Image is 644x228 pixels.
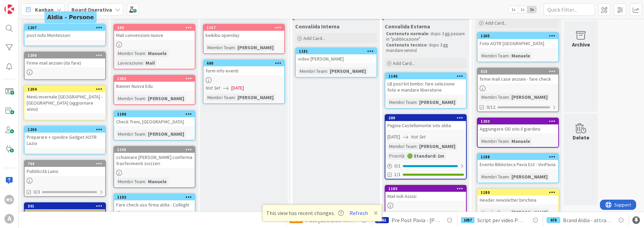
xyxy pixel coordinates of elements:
[509,52,510,59] span: :
[116,130,145,138] div: Membri Team
[114,153,195,168] div: cchiamare [PERSON_NAME] conferma trasferimenti svizzeri
[25,25,105,31] div: 1207
[206,94,235,101] div: Membri Team
[28,204,105,209] div: 301
[114,25,195,31] div: 204
[25,86,105,92] div: 1204
[206,85,220,91] i: Not Set
[485,20,507,26] span: Add Card...
[387,143,416,150] div: Membri Team
[544,3,595,16] input: Quick Filter...
[416,211,417,218] span: :
[114,117,195,126] div: Check Treni, [GEOGRAPHIC_DATA]
[385,73,466,79] div: 1146
[25,86,105,113] div: 1204Menù invernale [GEOGRAPHIC_DATA] - [GEOGRAPHIC_DATA] (aggiornare anno)
[416,143,417,150] span: :
[388,74,466,79] div: 1146
[117,76,195,81] div: 1202
[47,14,94,21] h5: Aldia - Persone
[510,209,549,216] div: [PERSON_NAME]
[114,147,195,153] div: 1195
[478,118,558,124] div: 1203
[385,79,466,94] div: LB post kit bimbo: fare selezione foto e mandare liberatorie
[478,196,558,204] div: Header newsletter birichina
[478,75,558,83] div: firme mail case anziani - fare check
[478,154,558,169] div: 1188Evento Biblioteca Pavia Est - ViviPavia
[478,68,558,83] div: 815firme mail case anziani - fare check
[509,6,518,13] span: 1x
[25,161,105,167] div: 764
[481,33,558,38] div: 1205
[114,31,195,40] div: Mail convenzioni nuove
[146,50,168,57] div: Manuele
[145,50,146,57] span: :
[388,186,466,191] div: 1185
[25,209,105,218] div: Reel tratti da video Parma
[394,162,401,170] span: 0 / 1
[385,186,466,201] div: 1185Mail nidi Assisi
[204,66,284,75] div: form info eventi
[461,217,475,223] div: 1057
[478,189,558,196] div: 1180
[509,173,510,180] span: :
[28,53,105,58] div: 1206
[573,133,589,142] div: Delete
[114,76,195,91] div: 1202Banner Nuova Edu
[481,69,558,74] div: 815
[114,194,195,209] div: 1193Fare check uso firma aldia - Colleghi
[114,194,195,200] div: 1193
[114,25,195,40] div: 204Mail convenzioni nuove
[385,186,466,192] div: 1185
[480,93,509,101] div: Membri Team
[510,93,549,101] div: [PERSON_NAME]
[510,137,532,145] div: Manuele
[480,173,509,180] div: Membri Team
[387,152,404,160] div: Priorità
[235,94,236,101] span: :
[144,59,156,67] div: Mail
[25,25,105,40] div: 1207post nido Montessori
[385,115,466,121] div: 289
[4,195,14,204] div: MS
[387,133,400,140] span: [DATE]
[303,35,325,41] span: Add Card...
[25,52,105,67] div: 1206Firme mail anziani (da fare)
[143,59,144,67] span: :
[385,115,466,130] div: 289Pagina Castellamonte sito aldia
[481,190,558,195] div: 1180
[478,39,558,48] div: Foto AOTR [GEOGRAPHIC_DATA]
[478,33,558,48] div: 1205Foto AOTR [GEOGRAPHIC_DATA]
[207,25,284,30] div: 1157
[417,98,457,106] div: [PERSON_NAME]
[394,171,401,178] span: 1/1
[478,33,558,39] div: 1205
[114,82,195,91] div: Banner Nuova Edu
[527,6,536,13] span: 3x
[236,44,275,51] div: [PERSON_NAME]
[510,173,549,180] div: [PERSON_NAME]
[204,60,284,75] div: 680form info eventi
[117,25,195,30] div: 204
[116,50,145,57] div: Membri Team
[386,31,428,37] strong: Contenuto normale
[28,87,105,92] div: 1204
[478,189,558,204] div: 1180Header newsletter birichina
[478,154,558,160] div: 1188
[28,127,105,132] div: 1200
[375,217,389,223] div: 1061
[116,59,143,67] div: Lavorazione
[145,95,146,102] span: :
[231,84,244,92] span: [DATE]
[4,4,14,14] img: Visit kanbanzone.com
[387,211,416,218] div: Membri Team
[296,48,376,63] div: 1181video [PERSON_NAME]
[25,126,105,148] div: 1200Preparare + spedire Gadget AOTR Lazio
[481,119,558,124] div: 1203
[510,52,532,59] div: Manuele
[509,93,510,101] span: :
[417,143,457,150] div: [PERSON_NAME]
[385,73,466,94] div: 1146LB post kit bimbo: fare selezione foto e mandare liberatorie
[25,167,105,176] div: Pubblicità Luino
[386,42,465,54] p: : dopo 3 gg mandare remind
[296,48,376,54] div: 1181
